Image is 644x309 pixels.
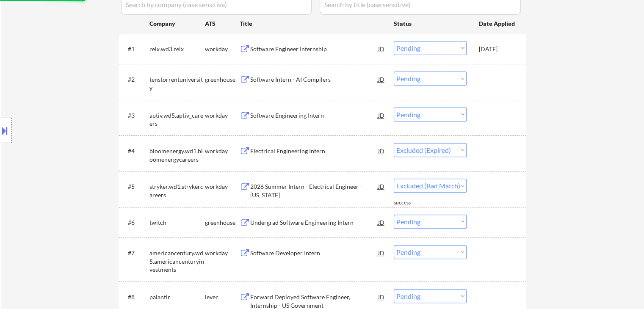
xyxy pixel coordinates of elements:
[205,111,240,120] div: workday
[479,19,516,28] div: Date Applied
[377,179,386,194] div: JD
[250,249,378,257] div: Software Developer Intern
[205,182,240,191] div: workday
[205,75,240,84] div: greenhouse
[149,147,205,163] div: bloomenergy.wd1.bloomenergycareers
[149,75,205,92] div: tenstorrentuniversity
[479,45,516,53] div: [DATE]
[377,108,386,123] div: JD
[149,182,205,199] div: stryker.wd1.strykercareers
[377,289,386,304] div: JD
[250,182,378,199] div: 2026 Summer Intern - Electrical Engineer - [US_STATE]
[128,218,143,227] div: #6
[205,218,240,227] div: greenhouse
[205,249,240,257] div: workday
[250,218,378,227] div: Undergrad Software Engineering Intern
[377,215,386,230] div: JD
[240,19,386,28] div: Title
[149,293,205,301] div: palantir
[149,111,205,128] div: aptiv.wd5.aptiv_careers
[250,111,378,120] div: Software Engineering Intern
[149,249,205,274] div: americancentury.wd5.americancenturyinvestments
[250,45,378,53] div: Software Engineer Internship
[394,199,428,207] div: success
[128,249,143,257] div: #7
[250,147,378,155] div: Electrical Engineering Intern
[377,72,386,87] div: JD
[149,45,205,53] div: relx.wd3.relx
[205,19,240,28] div: ATS
[377,245,386,260] div: JD
[149,19,205,28] div: Company
[205,147,240,155] div: workday
[205,293,240,301] div: lever
[128,293,143,301] div: #8
[394,16,467,31] div: Status
[377,143,386,158] div: JD
[128,45,143,53] div: #1
[149,218,205,227] div: twitch
[250,75,378,84] div: Software Intern - AI Compilers
[205,45,240,53] div: workday
[377,41,386,56] div: JD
